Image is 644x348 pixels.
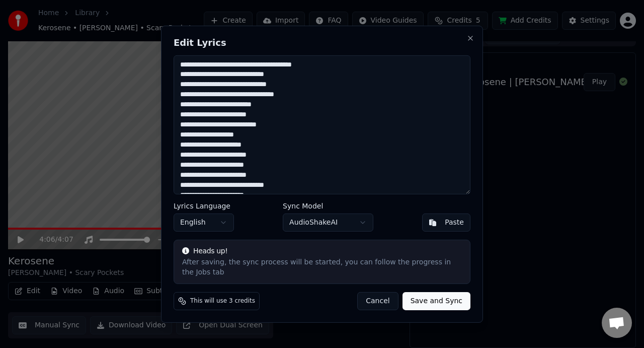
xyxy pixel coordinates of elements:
div: Paste [445,218,464,228]
span: This will use 3 credits [190,297,255,305]
label: Lyrics Language [174,202,234,210]
label: Sync Model [283,202,373,210]
button: Cancel [357,292,398,310]
div: Heads up! [182,246,462,256]
button: Save and Sync [403,292,470,310]
div: After saving, the sync process will be started, you can follow the progress in the Jobs tab [182,257,462,277]
h2: Edit Lyrics [174,38,470,47]
button: Paste [422,214,470,232]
